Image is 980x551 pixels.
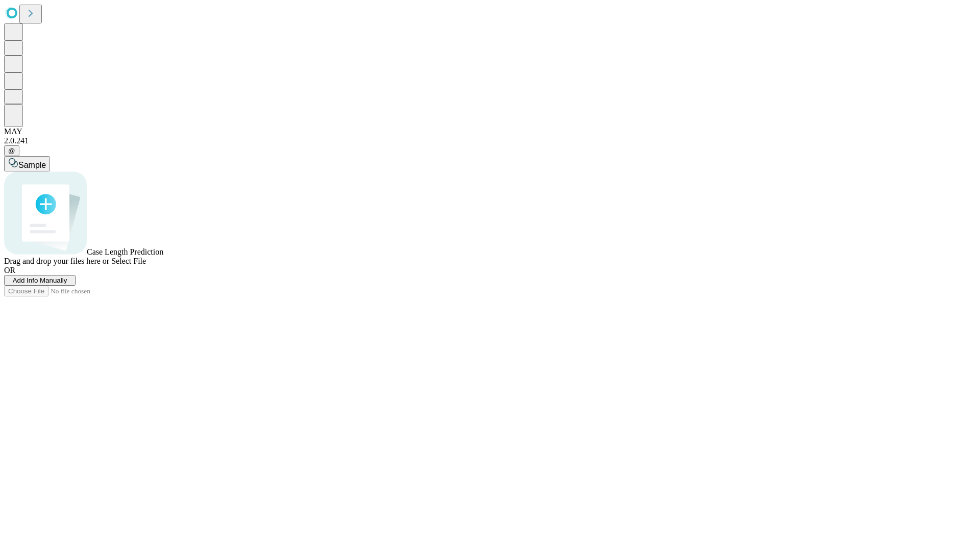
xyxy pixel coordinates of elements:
div: MAY [4,127,976,136]
button: @ [4,145,19,156]
span: @ [8,147,15,155]
button: Add Info Manually [4,275,76,286]
span: Add Info Manually [13,277,67,284]
div: 2.0.241 [4,136,976,145]
span: OR [4,266,15,274]
button: Sample [4,156,50,171]
span: Drag and drop your files here or [4,257,109,265]
span: Select File [111,257,146,265]
span: Sample [18,161,46,169]
span: Case Length Prediction [87,247,163,256]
